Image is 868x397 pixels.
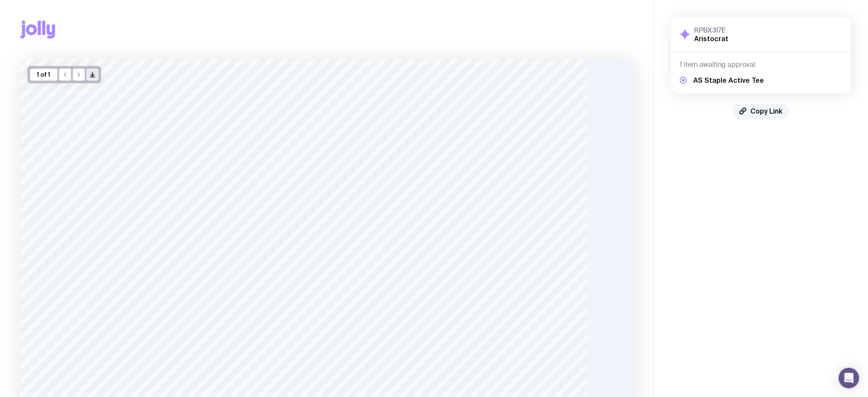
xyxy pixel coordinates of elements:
button: Copy Link [733,103,790,119]
span: Copy Link [751,107,783,115]
g: /> /> [90,72,95,77]
h5: AS Staple Active Tee [694,76,764,84]
div: 1 of 1 [30,69,57,81]
div: Open Intercom Messenger [839,368,859,388]
h3: RPBX3I7E [695,26,729,34]
h2: Aristocrat [695,34,729,43]
h4: 1 item awaiting approval [680,60,842,69]
button: />/> [87,69,98,81]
